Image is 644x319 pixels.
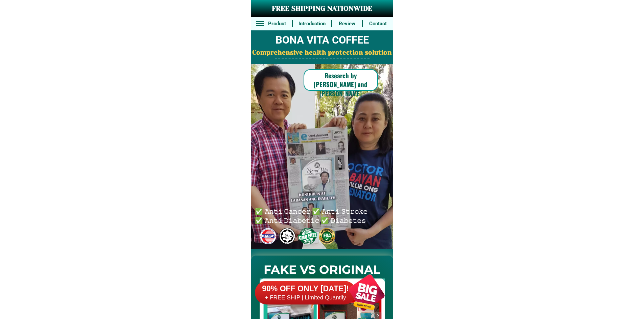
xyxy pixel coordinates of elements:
h6: ✅ 𝙰𝚗𝚝𝚒 𝙲𝚊𝚗𝚌𝚎𝚛 ✅ 𝙰𝚗𝚝𝚒 𝚂𝚝𝚛𝚘𝚔𝚎 ✅ 𝙰𝚗𝚝𝚒 𝙳𝚒𝚊𝚋𝚎𝚝𝚒𝚌 ✅ 𝙳𝚒𝚊𝚋𝚎𝚝𝚎𝚜 [255,206,371,224]
h6: Contact [366,20,389,28]
h6: Review [336,20,359,28]
h6: Introduction [296,20,328,28]
h2: Comprehensive health protection solution [251,48,393,58]
h6: Research by [PERSON_NAME] and [PERSON_NAME] [304,71,378,98]
h2: BONA VITA COFFEE [251,32,393,48]
h2: FAKE VS ORIGINAL [251,261,393,279]
h6: + FREE SHIP | Limited Quantily [255,294,356,301]
h6: Product [265,20,288,28]
h6: 90% OFF ONLY [DATE]! [255,284,356,294]
h3: FREE SHIPPING NATIONWIDE [251,4,393,14]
